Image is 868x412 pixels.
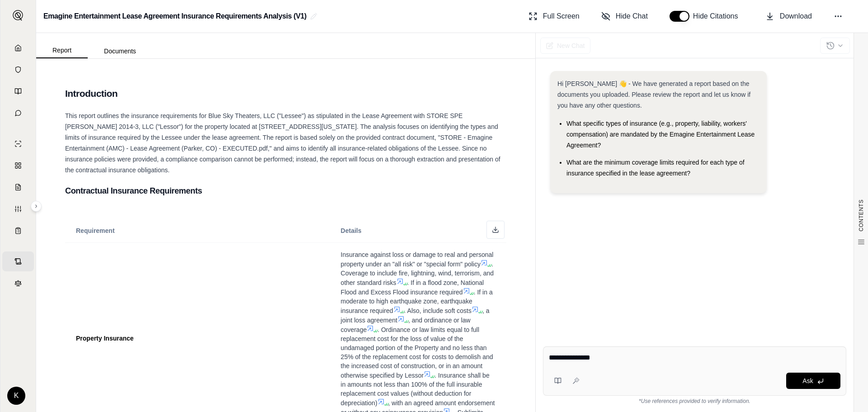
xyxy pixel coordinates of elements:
span: Full Screen [543,11,580,22]
button: Report [36,43,88,58]
button: Download [762,7,816,25]
span: This report outlines the insurance requirements for Blue Sky Theaters, LLC ("Lessee") as stipulat... [65,112,500,174]
img: Expand sidebar [13,10,24,21]
span: What specific types of insurance (e.g., property, liability, workers' compensation) are mandated ... [566,120,755,149]
span: Hide Citations [693,11,744,22]
span: Download [780,11,812,22]
a: Single Policy [2,134,34,154]
span: Details [341,227,362,234]
button: Expand sidebar [9,6,27,24]
a: Home [2,38,34,58]
span: , a joint loss agreement [341,307,490,324]
button: Full Screen [525,7,583,25]
button: Documents [88,44,152,58]
span: Hi [PERSON_NAME] 👋 - We have generated a report based on the documents you uploaded. Please revie... [557,80,750,109]
a: Claim Coverage [2,177,34,197]
a: Legal Search Engine [2,273,34,293]
a: Prompt Library [2,81,34,101]
button: Download as Excel [486,221,505,239]
a: Contract Analysis [2,251,34,271]
span: Hide Chat [616,11,648,22]
h2: Emagine Entertainment Lease Agreement Insurance Requirements Analysis (V1) [43,8,307,24]
span: Ask [802,377,813,384]
a: Chat [2,103,34,123]
span: Property Insurance [76,335,134,342]
button: Expand sidebar [31,201,42,212]
a: Coverage Table [2,221,34,241]
a: Policy Comparisons [2,156,34,175]
span: Insurance against loss or damage to real and personal property under an "all risk" or "special fo... [341,251,494,268]
span: . Also, include soft costs [404,307,472,314]
a: Documents Vault [2,60,34,80]
h2: Introduction [65,84,506,103]
div: K [7,387,25,405]
span: CONTENTS [858,199,865,232]
a: Custom Report [2,199,34,219]
span: . Coverage to include fire, lightning, wind, terrorism, and other standard risks [341,260,494,286]
span: . If in a moderate to high earthquake zone, earthquake insurance required [341,289,493,314]
span: . Insurance shall be in amounts not less than 100% of the full insurable replacement cost values ... [341,372,490,407]
span: , and ordinance or law coverage [341,317,471,333]
button: Ask [786,373,840,389]
h3: Contractual Insurance Requirements [65,183,506,199]
span: What are the minimum coverage limits required for each type of insurance specified in the lease a... [566,159,745,177]
span: . Ordinance or law limits equal to full replacement cost for the loss of value of the undamaged p... [341,326,493,379]
button: Hide Chat [598,7,651,25]
span: . If in a flood zone, National Flood and Excess Flood insurance required [341,279,484,296]
div: *Use references provided to verify information. [543,396,846,405]
span: Requirement [76,227,115,234]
